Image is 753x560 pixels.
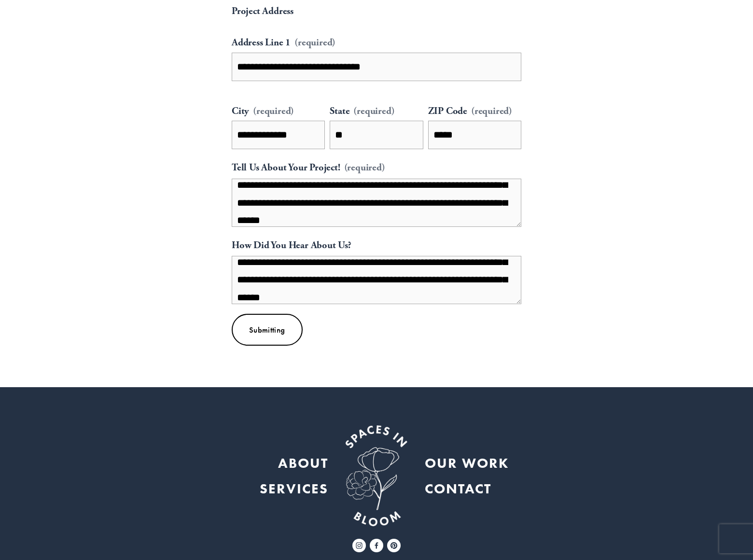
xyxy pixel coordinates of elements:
div: Address Line 1 [232,34,521,53]
span: (required) [471,106,512,116]
a: Instagram [352,539,366,552]
a: Facebook [370,539,383,552]
span: (required) [294,38,335,47]
div: City [232,102,325,121]
button: SubmittingSubmitting [232,314,303,346]
a: SERVICES [260,476,328,502]
span: (required) [344,159,385,177]
span: How Did You Hear About Us? [232,237,351,254]
div: State [330,102,423,121]
a: OUR WORK [425,450,509,476]
input: ZIP Code [428,121,521,149]
strong: ABOUT [278,454,328,472]
a: ABOUT [278,450,328,476]
span: Tell Us About Your Project! [232,159,340,177]
strong: CONTACT [425,480,491,497]
span: (required) [253,106,294,116]
a: CONTACT [425,476,491,502]
input: State [330,121,423,149]
input: Address Line 1 [232,53,521,81]
span: (required) [353,106,394,116]
span: Submitting [249,325,285,335]
a: Pinterest [387,539,401,552]
div: ZIP Code [428,102,521,121]
input: City [232,121,325,149]
strong: OUR WORK [425,454,509,472]
strong: SERVICES [260,480,328,497]
span: Project Address [232,2,293,20]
